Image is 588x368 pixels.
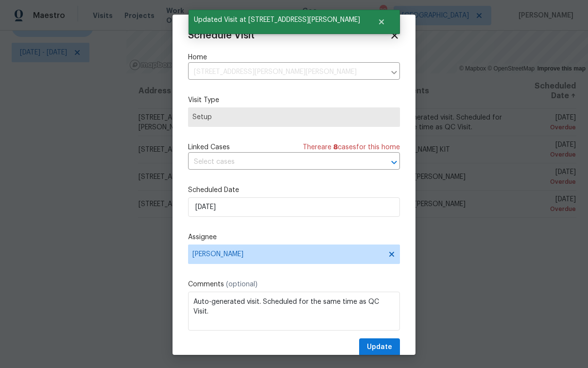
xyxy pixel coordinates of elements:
button: Update [359,338,400,356]
label: Comments [188,280,400,289]
span: [PERSON_NAME] [192,250,383,258]
input: Enter in an address [188,65,385,80]
label: Home [188,53,400,62]
input: M/D/YYYY [188,197,400,217]
span: Update [367,341,392,353]
span: 8 [333,144,338,151]
label: Visit Type [188,95,400,105]
span: Setup [192,112,396,122]
span: There are case s for this home [303,142,400,152]
span: Updated Visit at [STREET_ADDRESS][PERSON_NAME] [189,10,365,30]
span: Close [389,30,400,41]
button: Close [365,12,398,32]
textarea: Auto-generated visit. Scheduled for the same time as QC Visit. [188,292,400,331]
span: Schedule Visit [188,31,255,40]
input: Select cases [188,155,373,170]
span: (optional) [226,281,258,288]
span: Linked Cases [188,142,230,152]
button: Open [387,156,401,169]
label: Assignee [188,232,400,242]
label: Scheduled Date [188,185,400,195]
